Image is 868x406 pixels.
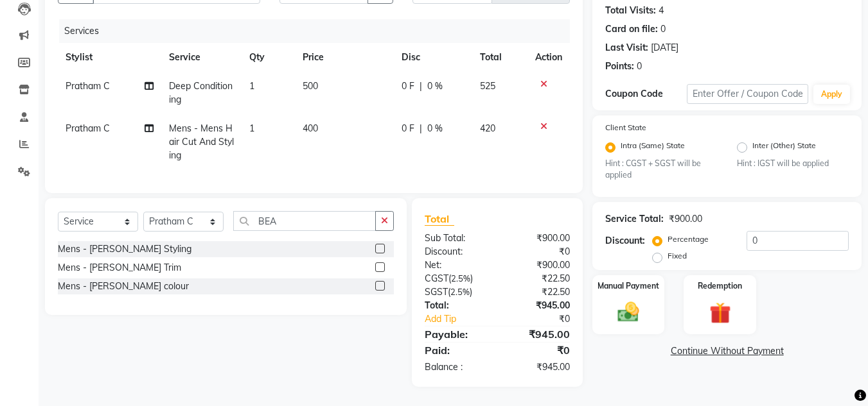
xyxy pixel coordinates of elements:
span: Pratham C [66,80,110,92]
div: Total: [415,299,497,312]
span: SGST [425,286,448,298]
div: Last Visit: [605,41,648,55]
label: Intra (Same) State [621,140,685,155]
div: Coupon Code [605,87,686,101]
div: Total Visits: [605,4,656,17]
div: ₹945.00 [497,299,580,312]
input: Search or Scan [233,211,376,231]
span: 525 [480,80,495,92]
span: CGST [425,273,448,284]
span: | [420,80,422,93]
div: Card on file: [605,22,658,36]
a: Continue Without Payment [595,344,859,358]
div: ₹22.50 [497,272,580,285]
label: Client State [605,122,646,133]
div: [DATE] [651,41,678,55]
th: Total [472,43,527,72]
span: 2.5% [450,287,470,297]
div: Discount: [415,245,497,258]
span: 0 % [427,122,443,135]
span: 0 % [427,80,443,93]
span: 400 [303,123,318,134]
span: 0 F [402,80,414,93]
div: 0 [660,22,666,36]
div: Points: [605,60,634,73]
span: 1 [249,80,254,92]
div: Balance : [415,360,497,374]
span: | [420,122,422,135]
div: ₹900.00 [497,258,580,272]
div: Payable: [415,326,497,342]
div: Sub Total: [415,232,497,245]
div: Services [59,19,580,43]
div: ₹945.00 [497,360,580,374]
label: Manual Payment [598,280,659,292]
span: Mens - Mens Hair Cut And Styling [169,123,234,161]
th: Price [295,43,394,72]
div: 0 [637,60,642,73]
div: Discount: [605,234,645,248]
div: ₹22.50 [497,285,580,299]
div: ₹0 [511,312,580,326]
span: 1 [249,123,254,134]
img: _cash.svg [611,300,646,324]
span: 420 [480,123,495,134]
small: Hint : CGST + SGST will be applied [605,158,717,182]
span: Pratham C [66,123,110,134]
div: Mens - [PERSON_NAME] Styling [58,242,191,256]
span: Total [425,212,454,226]
div: ₹0 [497,343,580,358]
span: 0 F [402,122,414,135]
input: Enter Offer / Coupon Code [687,84,808,104]
div: 4 [659,4,664,17]
th: Action [527,43,570,72]
span: 500 [303,80,318,92]
div: Mens - [PERSON_NAME] colour [58,280,189,293]
img: _gift.svg [703,300,738,326]
div: ₹0 [497,245,580,258]
span: Deep Conditioning [169,80,233,105]
div: Mens - [PERSON_NAME] Trim [58,261,181,275]
th: Stylist [58,43,161,72]
div: ( ) [415,285,497,299]
a: Add Tip [415,312,511,326]
span: 2.5% [451,273,470,283]
th: Service [161,43,242,72]
label: Inter (Other) State [752,140,816,155]
label: Percentage [668,233,709,245]
button: Apply [813,85,850,104]
div: ₹900.00 [669,212,702,226]
small: Hint : IGST will be applied [737,158,849,169]
div: Paid: [415,343,497,358]
th: Qty [242,43,295,72]
div: Net: [415,258,497,272]
div: ₹945.00 [497,326,580,342]
th: Disc [394,43,472,72]
label: Redemption [698,280,742,292]
div: ( ) [415,272,497,285]
label: Fixed [668,250,687,262]
div: Service Total: [605,212,664,226]
div: ₹900.00 [497,232,580,245]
